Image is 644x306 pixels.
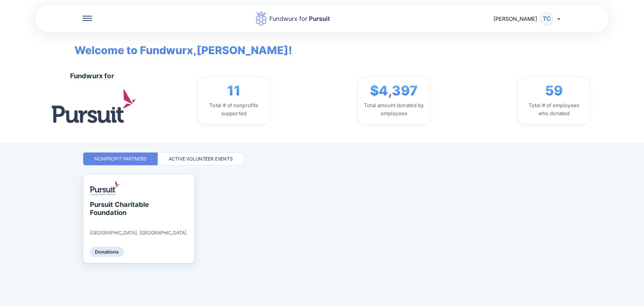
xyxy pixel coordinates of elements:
[540,12,553,26] div: TC
[70,72,114,80] div: Fundwurx for
[370,83,418,99] span: $4,397
[545,83,563,99] span: 59
[90,230,186,236] div: [GEOGRAPHIC_DATA], [GEOGRAPHIC_DATA]
[203,101,264,118] div: Total # of nonprofits supported
[52,89,136,123] img: logo.jpg
[363,101,424,118] div: Total amount donated by employees
[227,83,240,99] span: 11
[64,32,292,58] span: Welcome to Fundwurx, [PERSON_NAME] !
[493,15,537,22] span: [PERSON_NAME]
[169,156,233,162] div: Active Volunteer Events
[90,201,151,217] div: Pursuit Charitable Foundation
[90,247,124,257] div: Donations
[94,156,147,162] div: Nonprofit Partners
[523,101,584,118] div: Total # of employees who donated
[308,15,330,22] span: Pursuit
[269,14,330,24] div: Fundwurx for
